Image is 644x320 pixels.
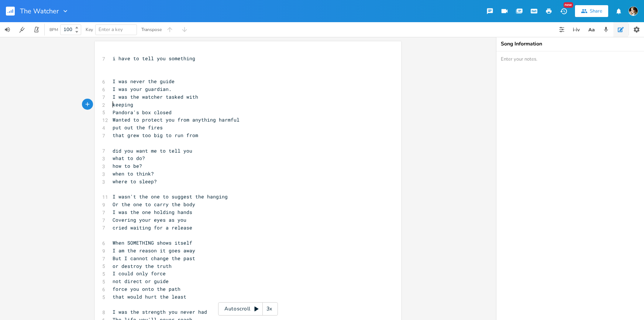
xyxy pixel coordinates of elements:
div: Key [86,27,93,32]
span: keeping [113,101,133,108]
span: Wanted to protect you from anything harmful [113,116,240,123]
span: not direct or guide [113,278,169,285]
div: Share [590,8,602,14]
span: I was your guardian. [113,86,172,92]
span: how to be? [113,163,142,169]
span: I could only force [113,270,166,277]
div: Song Information [501,41,640,47]
button: New [556,4,571,18]
div: 3x [263,302,276,316]
div: BPM [49,28,58,32]
span: that would hurt the least [113,293,186,300]
span: or destroy the truth [113,263,172,269]
span: I was the one holding hands [113,209,192,215]
span: I was the strength you never had [113,309,207,315]
span: cried waiting for a release [113,224,192,231]
span: The Watcher [20,8,59,14]
div: New [564,2,573,8]
span: i have to tell you something [113,55,195,62]
span: put out the fires [113,124,163,131]
span: I was never the guide [113,78,175,85]
div: Transpose [141,27,162,32]
span: I was the watcher tasked with [113,93,198,100]
span: I wasn't the one to suggest the hanging [113,193,228,200]
span: where to sleep? [113,178,157,185]
span: force you onto the path [113,286,180,292]
span: did you want me to tell you [113,147,192,154]
span: Enter a key [99,26,123,33]
span: Covering your eyes as you [113,217,186,223]
span: When SOMETHING shows itself [113,239,192,246]
img: Robert Wise [628,6,638,16]
span: I am the reason it goes away [113,247,195,254]
div: Autoscroll [218,302,278,316]
span: Or the one to carry the body [113,201,195,208]
span: But I cannot change the past [113,255,195,262]
span: what to do? [113,155,145,161]
span: Pandora's box closed [113,109,172,116]
span: that grew too big to run from [113,132,198,139]
span: when to think? [113,170,154,177]
button: Share [575,5,608,17]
